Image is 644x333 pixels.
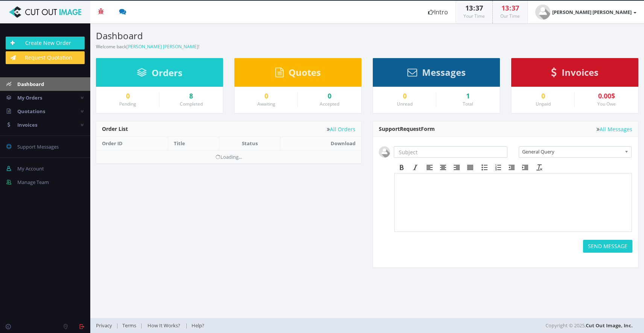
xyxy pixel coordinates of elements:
[96,318,457,333] div: | | |
[552,9,632,15] strong: [PERSON_NAME] [PERSON_NAME]
[395,173,632,232] iframe: Rich Text Area. Press ALT-F9 for menu. Press ALT-F10 for toolbar. Press ALT-0 for help
[397,101,413,107] small: Unread
[478,163,491,172] div: Bullet list
[463,163,477,172] div: Justify
[421,1,456,23] a: Intro
[219,137,280,150] th: Status
[501,3,509,12] span: 13
[17,143,59,150] span: Support Messages
[6,51,85,64] a: Request Quotation
[395,163,409,172] div: Bold
[535,5,550,20] img: user_default.jpg
[118,322,140,329] a: Terms
[522,147,621,157] span: General Query
[551,71,598,77] a: Invoices
[473,3,475,12] span: :
[6,37,85,49] a: Create New Order
[586,322,633,329] a: Cut Out Image, Inc.
[533,163,546,172] div: Clear formatting
[6,6,85,18] img: Cut Out Image
[17,108,45,115] span: Quotations
[517,92,569,100] a: 0
[512,3,519,12] span: 37
[126,43,198,50] a: [PERSON_NAME] [PERSON_NAME]
[289,66,321,78] span: Quotes
[379,92,430,100] a: 0
[583,240,632,253] button: SEND MESSAGE
[394,146,507,158] input: Subject
[518,163,532,172] div: Increase indent
[400,125,421,132] span: Request
[422,66,466,78] span: Messages
[17,81,44,87] span: Dashboard
[442,92,494,100] div: 1
[407,71,466,77] a: Messages
[465,3,473,12] span: 13
[152,66,182,79] span: Orders
[423,163,436,172] div: Align left
[463,13,485,19] small: Your Time
[240,92,292,100] a: 0
[597,126,632,132] a: All Messages
[188,322,208,329] a: Help?
[165,92,217,100] a: 8
[580,92,632,100] div: 0.00$
[96,43,199,50] small: Welcome back !
[96,31,361,41] h3: Dashboard
[562,66,598,78] span: Invoices
[137,71,182,78] a: Orders
[436,163,450,172] div: Align center
[509,3,512,12] span: :
[147,322,180,329] span: How It Works?
[17,94,42,101] span: My Orders
[304,92,355,100] a: 0
[280,137,361,150] th: Download
[119,101,136,107] small: Pending
[102,125,128,132] span: Order List
[491,163,505,172] div: Numbered list
[545,322,633,329] span: Copyright © 2025,
[96,137,168,150] th: Order ID
[500,13,520,19] small: Our Time
[409,163,422,172] div: Italic
[275,71,321,77] a: Quotes
[143,322,185,329] a: How It Works?
[17,179,49,186] span: Manage Team
[257,101,275,107] small: Awaiting
[505,163,518,172] div: Decrease indent
[102,92,153,100] a: 0
[475,3,483,12] span: 37
[17,165,44,172] span: My Account
[168,137,219,150] th: Title
[96,150,361,163] td: Loading...
[379,146,390,158] img: user_default.jpg
[320,101,339,107] small: Accepted
[450,163,463,172] div: Align right
[327,126,355,132] a: All Orders
[463,101,473,107] small: Total
[536,101,551,107] small: Unpaid
[379,125,435,132] span: Support Form
[528,1,644,23] a: [PERSON_NAME] [PERSON_NAME]
[180,101,203,107] small: Completed
[96,322,116,329] a: Privacy
[17,121,37,128] span: Invoices
[597,101,616,107] small: You Owe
